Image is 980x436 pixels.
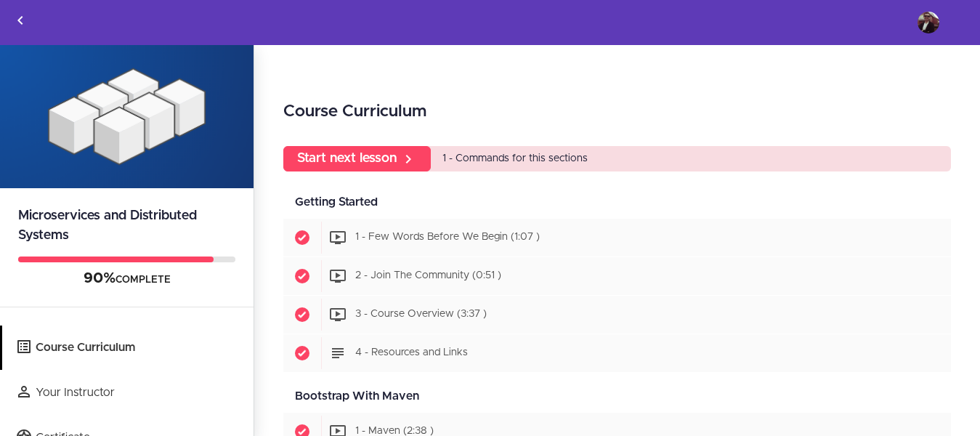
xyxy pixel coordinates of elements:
[1,1,40,44] a: Back to courses
[442,153,588,163] span: 1 - Commands for this sections
[283,257,951,295] a: Completed item 2 - Join The Community (0:51 )
[283,296,321,334] span: Completed item
[2,326,254,370] a: Course Curriculum
[283,100,951,124] h2: Course Curriculum
[2,371,254,415] a: Your Instructor
[355,271,501,281] span: 2 - Join The Community (0:51 )
[283,219,321,257] span: Completed item
[12,12,29,29] svg: Back to courses
[283,296,951,334] a: Completed item 3 - Course Overview (3:37 )
[283,186,951,219] div: Getting Started
[283,146,431,171] a: Start next lesson
[283,334,951,372] a: Completed item 4 - Resources and Links
[283,380,951,413] div: Bootstrap With Maven
[283,334,321,372] span: Completed item
[283,257,321,295] span: Completed item
[355,233,540,243] span: 1 - Few Words Before We Begin (1:07 )
[18,270,235,288] div: COMPLETE
[918,12,939,33] img: franzlocarno@gmail.com
[355,310,487,320] span: 3 - Course Overview (3:37 )
[355,348,468,358] span: 4 - Resources and Links
[283,219,951,257] a: Completed item 1 - Few Words Before We Begin (1:07 )
[84,271,116,286] span: 90%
